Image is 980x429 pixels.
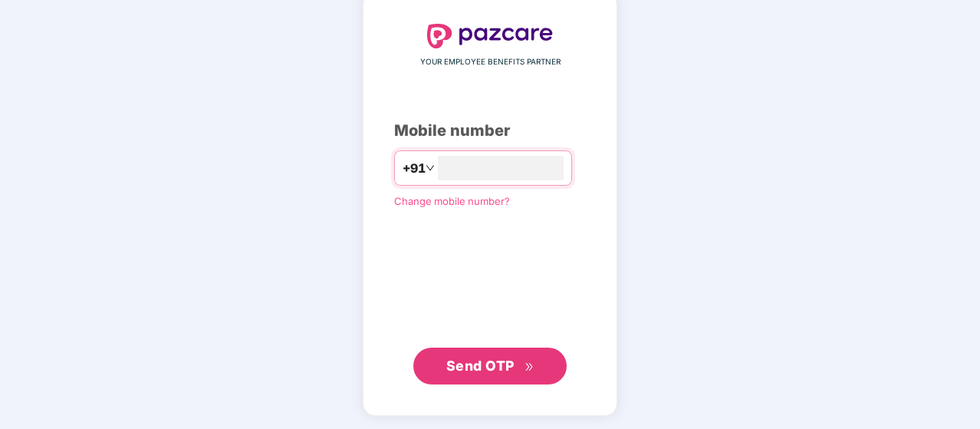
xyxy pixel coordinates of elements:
[394,119,586,143] div: Mobile number
[525,362,534,372] span: double-right
[413,348,567,384] button: Send OTPdouble-right
[403,159,426,178] span: +91
[446,358,515,374] span: Send OTP
[394,195,510,207] a: Change mobile number?
[420,56,561,68] span: YOUR EMPLOYEE BENEFITS PARTNER
[426,163,435,173] span: down
[427,24,553,48] img: logo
